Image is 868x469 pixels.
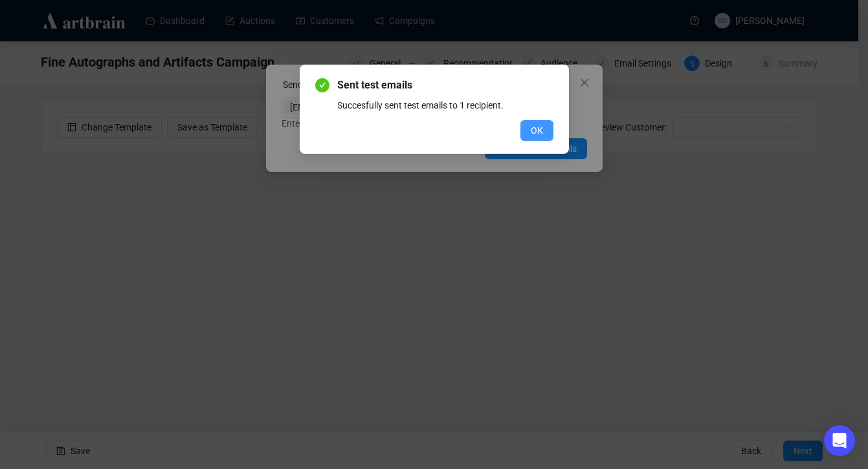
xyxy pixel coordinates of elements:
[531,123,543,138] span: OK
[315,78,329,92] span: check-circle
[824,425,855,456] div: Open Intercom Messenger
[337,78,553,93] span: Sent test emails
[337,98,553,112] div: Succesfully sent test emails to 1 recipient.
[520,120,553,141] button: OK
